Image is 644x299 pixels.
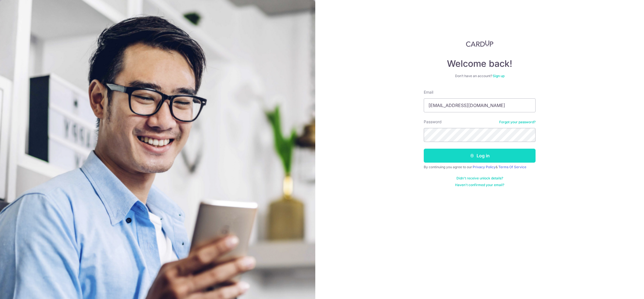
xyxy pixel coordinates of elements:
label: Password [424,119,442,125]
a: Haven't confirmed your email? [455,183,504,187]
div: Don’t have an account? [424,74,536,78]
img: CardUp Logo [466,40,493,47]
a: Didn't receive unlock details? [456,176,503,181]
div: By continuing you agree to our & [424,165,536,169]
a: Privacy Policy [473,165,496,169]
a: Sign up [493,74,505,78]
button: Log in [424,149,536,163]
h4: Welcome back! [424,58,536,69]
a: Forgot your password? [499,120,536,124]
a: Terms Of Service [498,165,526,169]
label: Email [424,89,433,95]
input: Enter your Email [424,98,536,112]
